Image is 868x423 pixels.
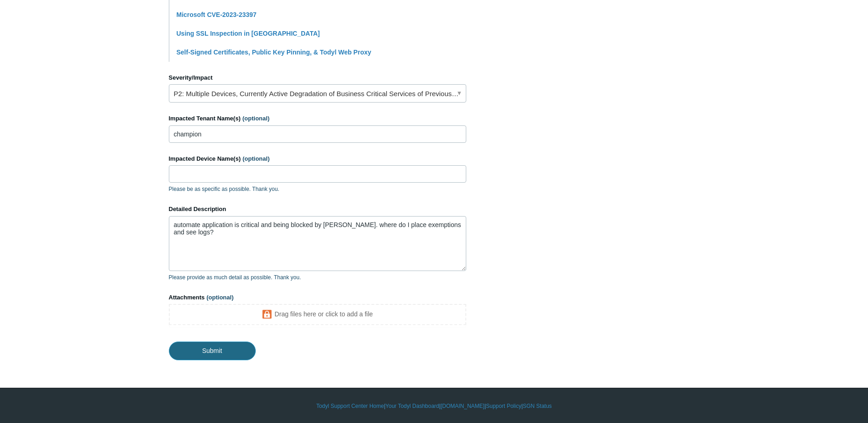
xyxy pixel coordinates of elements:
[169,73,466,82] label: Severity/Impact
[169,154,466,163] label: Impacted Device Name(s)
[441,402,485,410] a: [DOMAIN_NAME]
[177,11,257,18] a: Microsoft CVE-2023-23397
[486,402,521,410] a: Support Policy
[169,293,466,302] label: Attachments
[523,402,552,410] a: SGN Status
[169,402,700,410] div: | | | |
[206,294,233,301] span: (optional)
[177,49,372,56] a: Self-Signed Certificates, Public Key Pinning, & Todyl Web Proxy
[177,30,320,37] a: Using SSL Inspection in [GEOGRAPHIC_DATA]
[169,84,466,103] a: P2: Multiple Devices, Currently Active Degradation of Business Critical Services of Previously Wo...
[169,273,466,282] p: Please provide as much detail as possible. Thank you.
[243,115,270,122] span: (optional)
[169,114,466,123] label: Impacted Tenant Name(s)
[169,185,466,193] p: Please be as specific as possible. Thank you.
[316,402,384,410] a: Todyl Support Center Home
[169,205,466,214] label: Detailed Description
[243,155,270,162] span: (optional)
[385,402,439,410] a: Your Todyl Dashboard
[169,342,256,360] input: Submit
